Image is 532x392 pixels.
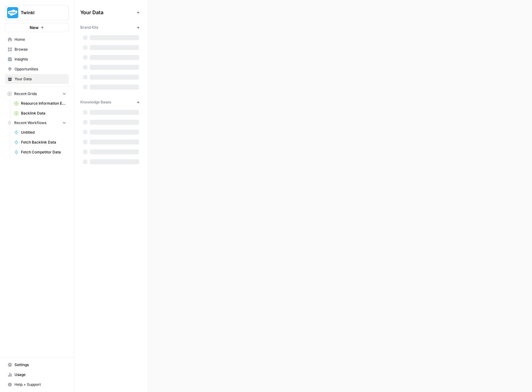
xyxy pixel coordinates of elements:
[5,89,69,98] button: Recent Grids
[5,23,69,32] button: New
[7,7,18,18] img: Twinkl Logo
[5,380,69,390] button: Help + Support
[11,137,69,147] a: Fetch Backlink Data
[80,9,134,16] span: Your Data
[11,127,69,137] a: Untitled
[15,56,66,62] span: Insights
[5,5,69,20] button: Workspace: Twinkl
[21,149,66,155] span: Fetch Competitor Data
[30,24,39,31] span: New
[5,360,69,370] a: Settings
[5,35,69,44] a: Home
[5,44,69,54] a: Browse
[14,91,37,97] span: Recent Grids
[15,382,66,387] span: Help + Support
[14,120,46,126] span: Recent Workflows
[15,37,66,42] span: Home
[21,10,58,16] span: Twinkl
[11,108,69,118] a: Backlink Data
[5,118,69,127] button: Recent Workflows
[80,25,98,30] span: Brand Kits
[15,76,66,82] span: Your Data
[15,362,66,368] span: Settings
[21,130,66,135] span: Untitled
[15,372,66,377] span: Usage
[5,370,69,380] a: Usage
[5,74,69,84] a: Your Data
[5,64,69,74] a: Opportunities
[11,147,69,157] a: Fetch Competitor Data
[21,111,66,116] span: Backlink Data
[5,54,69,64] a: Insights
[80,99,111,105] span: Knowledge Bases
[15,66,66,72] span: Opportunities
[21,140,66,145] span: Fetch Backlink Data
[21,101,66,106] span: Resource Information Extraction and Descriptions
[15,47,66,52] span: Browse
[11,98,69,108] a: Resource Information Extraction and Descriptions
